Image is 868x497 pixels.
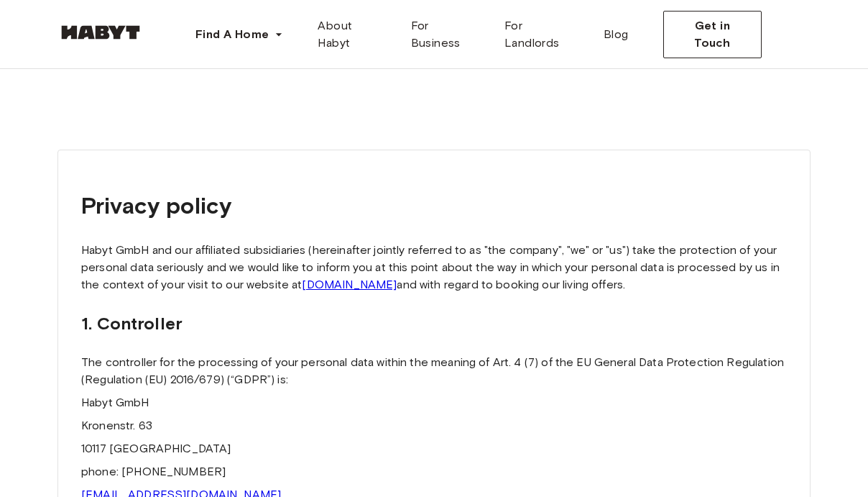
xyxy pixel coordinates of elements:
button: Find A Home [184,20,295,49]
h2: 1. Controller [81,311,787,337]
p: The controller for the processing of your personal data within the meaning of Art. 4 (7) of the E... [81,354,787,388]
p: phone: [PHONE_NUMBER] [81,463,787,480]
a: About Habyt [306,12,399,58]
p: Habyt GmbH and our affiliated subsidiaries (hereinafter jointly referred to as "the company", "we... [81,242,787,293]
span: Blog [604,26,629,43]
img: avatar [785,22,811,47]
button: Get in Touch [663,11,762,58]
span: Find A Home [195,26,269,43]
span: For Business [411,17,482,52]
strong: Privacy policy [81,191,231,219]
a: Blog [592,12,640,58]
a: [DOMAIN_NAME] [302,278,397,291]
img: Habyt [57,25,144,40]
span: About Habyt [318,17,387,52]
p: 10117 [GEOGRAPHIC_DATA] [81,440,787,457]
a: For Business [400,12,494,58]
p: Kronenstr. 63 [81,417,787,434]
span: For Landlords [504,17,581,52]
p: Habyt GmbH [81,394,787,411]
a: For Landlords [493,12,592,58]
span: Get in Touch [675,17,749,52]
